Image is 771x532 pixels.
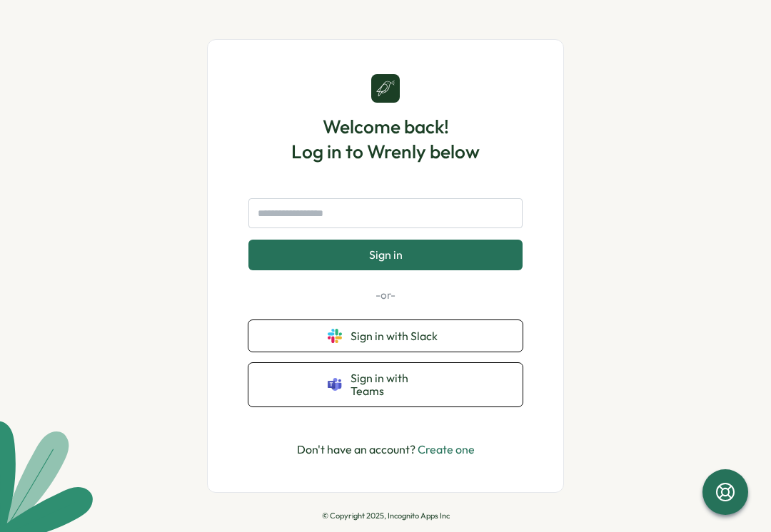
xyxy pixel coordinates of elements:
button: Sign in [248,240,523,270]
p: © Copyright 2025, Incognito Apps Inc [322,511,450,521]
span: Sign in with Slack [351,329,443,342]
p: Don't have an account? [297,441,475,459]
button: Sign in with Teams [248,363,523,406]
span: Sign in [369,248,403,261]
button: Sign in with Slack [248,320,523,352]
a: Create one [418,442,475,456]
span: Sign in with Teams [351,372,443,398]
p: -or- [248,287,523,303]
h1: Welcome back! Log in to Wrenly below [291,114,480,164]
